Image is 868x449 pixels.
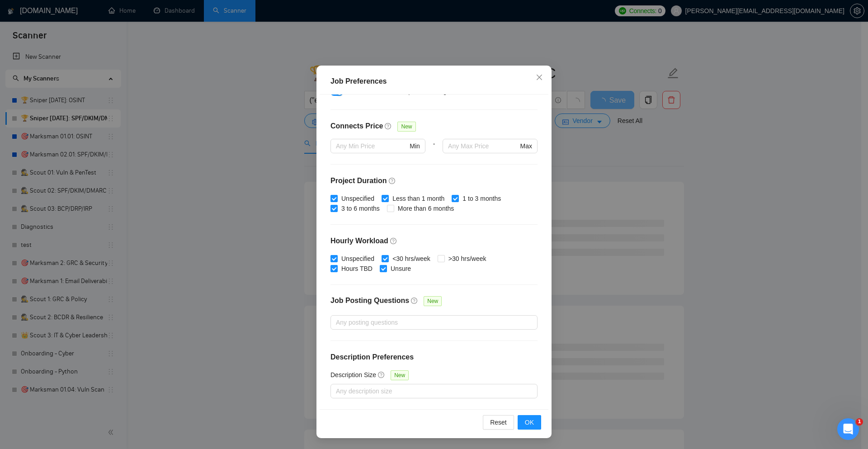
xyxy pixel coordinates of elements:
h4: Connects Price [330,121,383,132]
button: Reset [483,415,514,430]
span: close [536,74,543,81]
div: - [425,139,443,164]
span: New [391,370,409,380]
iframe: Intercom live chat [837,418,859,440]
div: Job Preferences [330,76,538,87]
span: 1 to 3 months [459,194,505,203]
h4: Project Duration [330,175,538,186]
span: New [424,296,442,306]
div: Nazar says… [7,142,174,232]
div: Nazar says… [7,5,174,67]
span: Less than 1 month [389,194,448,203]
button: go back [6,6,23,24]
div: Just following up regarding your recent request. [14,157,141,175]
span: Reset [490,417,507,427]
span: Unspecified [338,194,378,203]
div: Close [159,6,175,23]
input: Any Min Price [336,141,408,151]
div: Yes, exactly - those 👍/👎 options appear in the scanner results once jobs are being pulled in, so ... [7,5,148,60]
span: >30 hrs/week [445,254,490,264]
span: 3 to 6 months [338,203,383,213]
span: 1 [856,418,863,425]
span: question-circle [390,237,397,245]
div: Nazar says… [7,244,174,350]
div: Is there anything else we can assist you with or any updates needed on your side? Feel free to le... [14,175,141,219]
span: <30 hrs/week [389,254,434,264]
span: question-circle [385,123,392,130]
span: Unsure [387,264,415,274]
button: Close [527,66,552,90]
div: You're very welcome! Do you have any other questions I can help with? 😊 [14,100,141,118]
span: question-circle [378,371,385,378]
span: Min [410,141,420,151]
h5: Description Size [330,370,376,380]
div: Thanks! [141,73,166,82]
img: Profile image for AI Assistant from GigRadar 📡 [26,8,40,22]
span: Max [520,141,532,151]
button: OK [518,415,541,430]
div: [DATE] [7,130,174,142]
div: [DATE] [7,232,174,244]
h4: Description Preferences [330,352,538,363]
div: Thanks! [134,67,174,87]
span: New [397,122,415,132]
span: question-circle [389,177,396,184]
p: The team can also help [44,18,113,27]
span: question-circle [411,297,418,304]
div: Hi there, [14,148,141,157]
div: Nazar says… [7,95,174,130]
span: Unspecified [338,254,378,264]
span: Hours TBD [338,264,376,274]
h4: Job Posting Questions [330,295,409,306]
div: You're very welcome! Do you have any other questions I can help with? 😊 [7,95,148,123]
div: Yes, exactly - those 👍/👎 options appear in the scanner results once jobs are being pulled in, so ... [14,10,141,55]
h1: AI Assistant from GigRadar 📡 [44,4,141,18]
button: Home [142,6,159,24]
span: More than 6 months [394,203,458,213]
div: Hello there! ﻿I hope you are doing well :) ​ ﻿If there's nothing else you need assistance with, I... [14,249,141,338]
input: Any Max Price [448,141,518,151]
h4: Hourly Workload [330,236,538,246]
div: Hello there! I hope you are doing well :) ​ If there's nothing else you need assistance with, I'l... [7,244,148,343]
span: OK [525,417,534,427]
div: joshua@my-tech-buddy.com says… [7,67,174,95]
div: Hi there,Just following up regarding your recent request.Is there anything else we can assist you... [7,142,148,224]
